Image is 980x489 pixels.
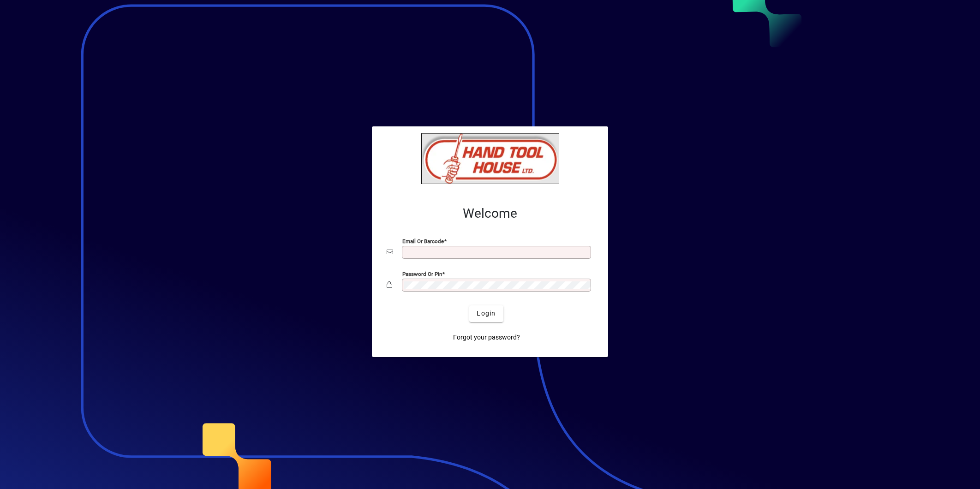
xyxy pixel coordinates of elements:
a: Forgot your password? [449,329,524,346]
span: Login [477,309,496,318]
h2: Welcome [387,206,593,221]
mat-label: Password or Pin [402,270,442,277]
span: Forgot your password? [453,333,520,342]
button: Login [469,305,503,322]
mat-label: Email or Barcode [402,238,444,244]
